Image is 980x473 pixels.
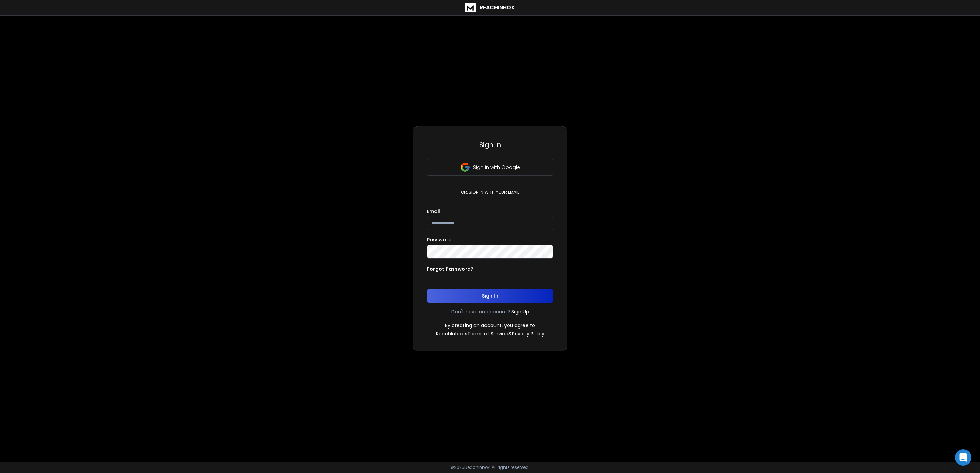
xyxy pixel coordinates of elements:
p: © 2025 Reachinbox. All rights reserved. [450,465,530,470]
h1: ReachInbox [480,3,515,12]
p: Sign in with Google [473,164,520,171]
label: Email [427,209,440,214]
h3: Sign In [427,140,553,150]
button: Sign in with Google [427,159,553,176]
p: ReachInbox's & [436,330,544,337]
div: Open Intercom Messenger [955,449,971,466]
a: Sign Up [511,308,529,315]
p: or, sign in with your email [458,190,522,195]
p: Forgot Password? [427,265,473,272]
label: Password [427,237,452,242]
img: logo [465,3,476,12]
p: By creating an account, you agree to [445,322,535,329]
a: Privacy Policy [512,330,544,337]
p: Don't have an account? [451,308,510,315]
a: ReachInbox [465,3,515,12]
a: Terms of Service [467,330,508,337]
button: Sign In [427,289,553,303]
